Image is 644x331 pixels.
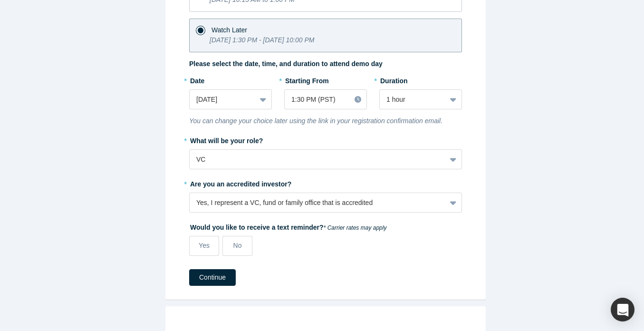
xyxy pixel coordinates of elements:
[189,219,462,233] label: Would you like to receive a text reminder?
[196,198,439,208] div: Yes, I represent a VC, fund or family office that is accredited
[210,36,314,44] i: [DATE] 1:30 PM - [DATE] 10:00 PM
[211,26,247,34] span: Watch Later
[324,224,387,231] em: * Carrier rates may apply
[284,73,329,86] label: Starting From
[379,73,462,86] label: Duration
[189,176,462,189] label: Are you an accredited investor?
[189,133,462,146] label: What will be your role?
[189,117,442,125] i: You can change your choice later using the link in your registration confirmation email.
[189,269,236,286] button: Continue
[189,59,383,69] label: Please select the date, time, and duration to attend demo day
[233,242,242,249] span: No
[189,73,272,86] label: Date
[199,242,210,249] span: Yes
